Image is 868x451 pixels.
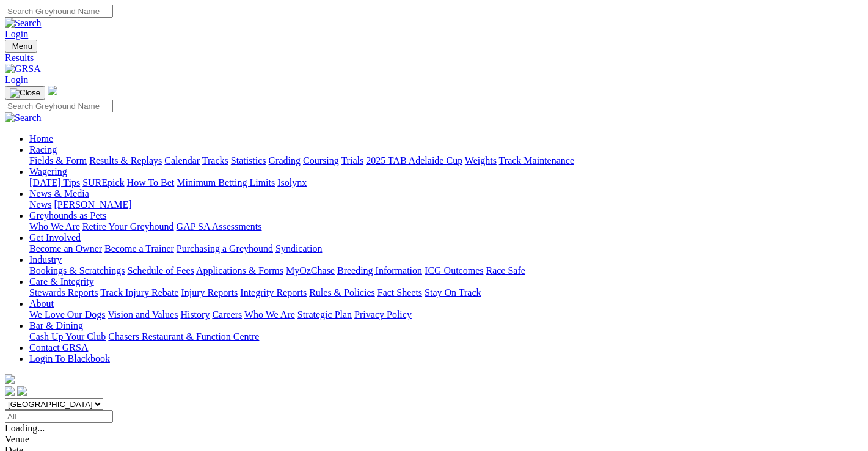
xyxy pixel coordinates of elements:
a: GAP SA Assessments [177,221,262,232]
a: Care & Integrity [29,276,94,287]
a: Track Maintenance [499,155,574,166]
div: About [29,309,863,320]
a: 2025 TAB Adelaide Cup [366,155,462,166]
a: Fields & Form [29,155,87,166]
div: Venue [5,434,863,445]
img: Search [5,112,42,123]
div: Industry [29,265,863,276]
div: Wagering [29,177,863,188]
a: [DATE] Tips [29,177,80,188]
a: MyOzChase [286,265,335,276]
div: News & Media [29,199,863,210]
a: Get Involved [29,232,81,243]
a: Fact Sheets [377,287,422,298]
a: Login [5,75,28,85]
a: Racing [29,144,57,155]
button: Toggle navigation [5,40,37,53]
span: Menu [12,42,32,51]
button: Toggle navigation [5,86,45,100]
img: twitter.svg [17,386,27,396]
a: Purchasing a Greyhound [177,243,273,254]
div: Racing [29,155,863,166]
a: Applications & Forms [196,265,283,276]
img: logo-grsa-white.png [5,374,15,384]
a: SUREpick [82,177,124,188]
a: Careers [212,309,242,320]
a: Who We Are [29,221,80,232]
a: Bookings & Scratchings [29,265,125,276]
a: Coursing [303,155,339,166]
a: Login To Blackbook [29,353,110,364]
a: Stewards Reports [29,287,98,298]
img: logo-grsa-white.png [48,86,57,95]
a: Greyhounds as Pets [29,210,106,221]
img: Search [5,18,42,29]
a: Race Safe [486,265,525,276]
a: Become an Owner [29,243,102,254]
a: Stay On Track [425,287,481,298]
a: Grading [269,155,301,166]
a: Isolynx [277,177,307,188]
a: Trials [341,155,363,166]
a: Minimum Betting Limits [177,177,275,188]
a: Who We Are [244,309,295,320]
a: Industry [29,254,62,265]
a: Results & Replays [89,155,162,166]
input: Select date [5,410,113,423]
a: Login [5,29,28,39]
a: Privacy Policy [354,309,412,320]
a: News [29,199,51,210]
img: facebook.svg [5,386,15,396]
div: Bar & Dining [29,331,863,342]
a: Breeding Information [337,265,422,276]
a: History [180,309,210,320]
a: Retire Your Greyhound [82,221,174,232]
a: Tracks [202,155,228,166]
a: Injury Reports [181,287,238,298]
a: Chasers Restaurant & Function Centre [108,331,259,342]
a: News & Media [29,188,89,199]
a: Weights [465,155,497,166]
input: Search [5,5,113,18]
a: Contact GRSA [29,342,88,353]
a: Become a Trainer [104,243,174,254]
a: Results [5,53,863,64]
a: Wagering [29,166,67,177]
a: Integrity Reports [240,287,307,298]
a: Home [29,133,53,144]
a: Statistics [231,155,266,166]
a: Syndication [275,243,322,254]
div: Care & Integrity [29,287,863,298]
a: Vision and Values [108,309,178,320]
input: Search [5,100,113,112]
a: We Love Our Dogs [29,309,105,320]
a: Rules & Policies [309,287,375,298]
a: How To Bet [127,177,175,188]
a: About [29,298,54,309]
div: Greyhounds as Pets [29,221,863,232]
img: GRSA [5,64,41,75]
a: Strategic Plan [297,309,352,320]
a: Bar & Dining [29,320,83,331]
a: Calendar [164,155,200,166]
a: Cash Up Your Club [29,331,106,342]
a: ICG Outcomes [425,265,483,276]
a: [PERSON_NAME] [54,199,131,210]
img: Close [10,88,40,98]
a: Track Injury Rebate [100,287,178,298]
a: Schedule of Fees [127,265,194,276]
span: Loading... [5,423,45,433]
div: Get Involved [29,243,863,254]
